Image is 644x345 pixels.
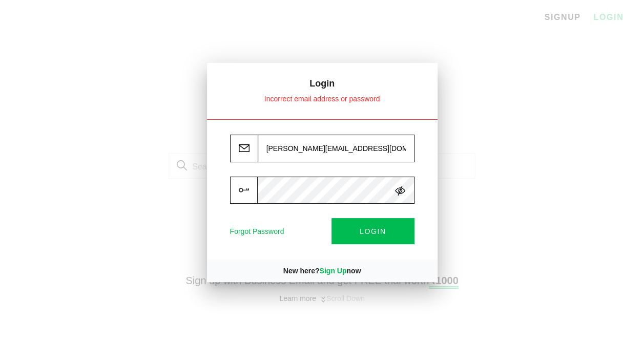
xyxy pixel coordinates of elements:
span: LOGIN [360,227,386,235]
p: Incorrect email address or password [222,94,422,104]
button: LOGIN [331,218,414,244]
a: Sign Up [319,267,346,275]
img: hide.svg [395,185,405,196]
a: Forgot Password [230,227,284,235]
img: email.svg [230,135,258,162]
input: Enter your email address [258,135,414,162]
div: New here? now [207,260,438,282]
img: key.svg [230,177,257,204]
p: Login [222,78,422,89]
